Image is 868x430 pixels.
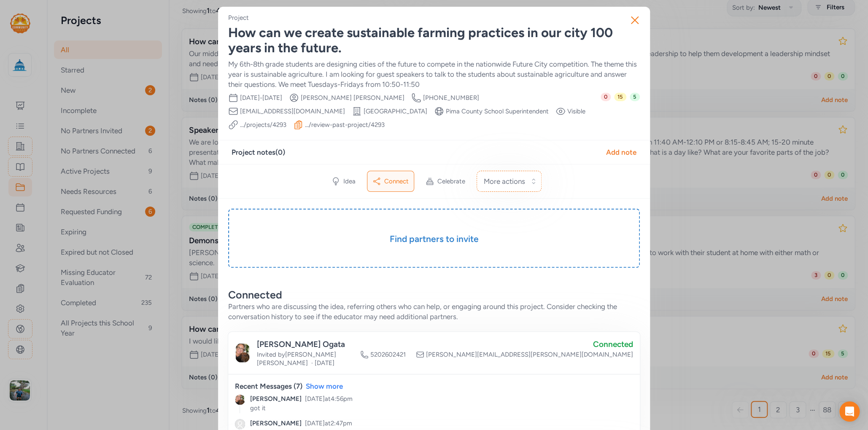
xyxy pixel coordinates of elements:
img: Avatar [235,395,245,405]
h3: Find partners to invite [249,233,619,245]
span: [PERSON_NAME] [PERSON_NAME] [301,94,404,102]
span: Visible [567,107,585,116]
div: Connected [360,339,633,350]
div: [PERSON_NAME] [250,395,302,403]
a: .../review-past-project/4293 [305,121,385,129]
span: 0 [601,93,611,101]
div: [PERSON_NAME] [250,419,302,427]
span: [EMAIL_ADDRESS][DOMAIN_NAME] [240,107,345,116]
p: got it [250,404,429,412]
div: [DATE] at 2:47pm [305,419,352,427]
div: How can we create sustainable farming practices in our city 100 years in the future. [228,25,640,56]
span: [DATE] [315,359,334,367]
div: My 6th-8th grade students are designing cities of the future to compete in the nationwide Future ... [228,59,640,89]
div: Pima County School Superintendent [446,107,549,116]
div: Add note [606,147,636,157]
span: 15 [614,93,626,101]
img: TRNYnMn1ReWQabzdQh6r [235,343,250,363]
span: Connect [384,177,409,185]
div: Recent Messages ( 7 ) [235,381,302,391]
span: Invited by [PERSON_NAME] [PERSON_NAME] [257,351,336,367]
div: Show more [306,381,343,391]
span: Idea [343,177,356,185]
div: Open Intercom Messenger [839,401,860,422]
img: Avatar [235,419,245,429]
span: [PHONE_NUMBER] [423,94,479,102]
span: More actions [484,176,525,186]
span: [DATE] - [DATE] [240,94,282,102]
div: [DATE] at 4:56pm [305,395,353,403]
span: · [311,359,313,367]
div: Project notes ( 0 ) [232,147,285,157]
span: 5 [630,93,640,101]
div: [PERSON_NAME] Ogata [257,339,353,350]
span: [PERSON_NAME][EMAIL_ADDRESS][PERSON_NAME][DOMAIN_NAME] [426,350,633,359]
div: Partners who are discussing the idea, referring others who can help, or engaging around this proj... [228,301,640,322]
span: Celebrate [437,177,465,185]
span: 5202602421 [370,350,406,359]
div: Project [228,13,249,22]
span: [GEOGRAPHIC_DATA] [364,107,427,116]
div: Connected [228,288,640,301]
button: More actions [477,171,542,192]
a: .../projects/4293 [240,121,286,129]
